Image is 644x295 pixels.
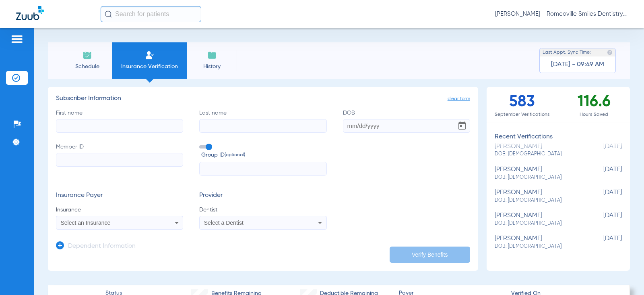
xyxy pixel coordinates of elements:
[56,153,183,167] input: Member ID
[487,133,630,141] h3: Recent Verifications
[390,247,470,263] button: Verify Benefits
[10,34,23,44] img: hamburger-icon
[343,119,470,133] input: DOBOpen calendar
[558,87,630,123] div: 116.6
[225,151,245,159] small: (optional)
[448,95,470,103] span: clear form
[495,151,582,158] span: DOB: [DEMOGRAPHIC_DATA]
[207,50,217,60] img: History
[199,192,326,200] h3: Provider
[495,166,582,181] div: [PERSON_NAME]
[487,87,558,123] div: 583
[68,63,106,71] span: Schedule
[201,151,326,159] span: Group ID
[495,220,582,227] span: DOB: [DEMOGRAPHIC_DATA]
[193,63,231,71] span: History
[495,243,582,250] span: DOB: [DEMOGRAPHIC_DATA]
[199,119,326,133] input: Last name
[83,50,92,60] img: Schedule
[495,235,582,250] div: [PERSON_NAME]
[582,212,622,227] span: [DATE]
[495,10,628,18] span: [PERSON_NAME] - Romeoville Smiles Dentistry
[61,220,111,226] span: Select an Insurance
[607,50,613,55] img: last sync help info
[101,6,201,22] input: Search for patients
[582,235,622,250] span: [DATE]
[558,111,630,119] span: Hours Saved
[16,6,44,20] img: Zuub Logo
[56,143,183,176] label: Member ID
[495,197,582,204] span: DOB: [DEMOGRAPHIC_DATA]
[495,189,582,204] div: [PERSON_NAME]
[56,119,183,133] input: First name
[454,118,470,134] button: Open calendar
[56,95,470,103] h3: Subscriber Information
[495,212,582,227] div: [PERSON_NAME]
[56,192,183,200] h3: Insurance Payer
[199,109,326,133] label: Last name
[551,61,604,69] span: [DATE] - 09:49 AM
[582,166,622,181] span: [DATE]
[56,206,183,214] span: Insurance
[543,48,591,56] span: Last Appt. Sync Time:
[105,10,112,18] img: Search Icon
[487,111,558,119] span: September Verifications
[199,206,326,214] span: Dentist
[582,189,622,204] span: [DATE]
[495,174,582,181] span: DOB: [DEMOGRAPHIC_DATA]
[118,63,181,71] span: Insurance Verification
[204,220,244,226] span: Select a Dentist
[68,243,136,251] h3: Dependent Information
[145,50,155,60] img: Manual Insurance Verification
[343,109,470,133] label: DOB
[56,109,183,133] label: First name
